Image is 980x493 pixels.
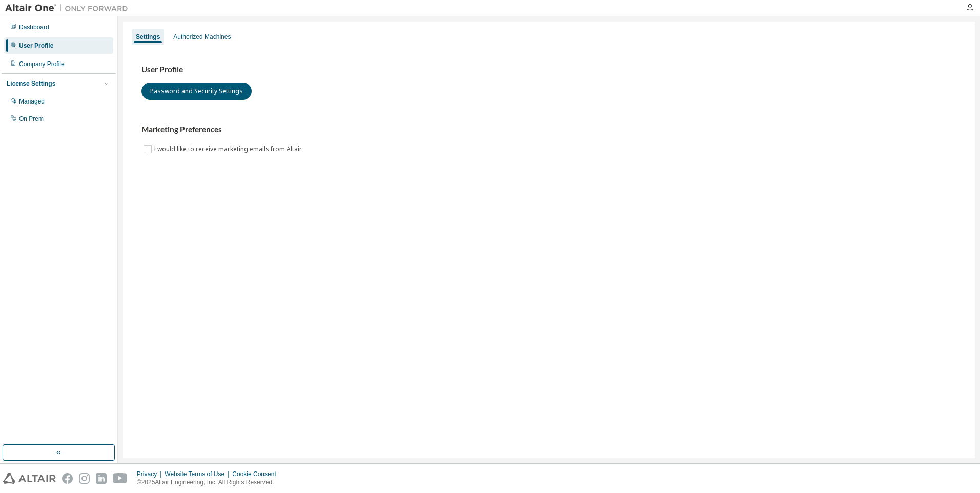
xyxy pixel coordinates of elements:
h3: Marketing Preferences [141,125,956,135]
div: Privacy [137,470,165,478]
img: youtube.svg [113,473,128,484]
p: © 2025 Altair Engineering, Inc. All Rights Reserved. [137,478,282,487]
img: facebook.svg [62,473,73,484]
div: Website Terms of Use [165,470,232,478]
div: Authorized Machines [173,33,231,41]
div: User Profile [19,42,53,50]
div: Settings [136,33,160,41]
h3: User Profile [141,65,956,75]
div: Managed [19,97,45,106]
div: Dashboard [19,23,49,31]
div: Cookie Consent [232,470,282,478]
img: instagram.svg [79,473,90,484]
label: I would like to receive marketing emails from Altair [154,143,304,155]
img: linkedin.svg [96,473,107,484]
img: altair_logo.svg [3,473,56,484]
div: On Prem [19,115,44,123]
img: Altair One [5,3,133,13]
div: Company Profile [19,60,65,68]
button: Password and Security Settings [141,83,252,100]
div: License Settings [7,79,55,88]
